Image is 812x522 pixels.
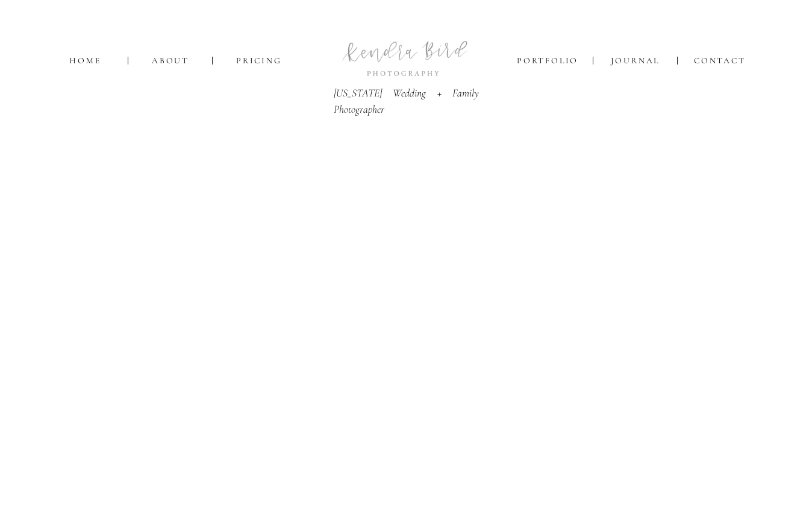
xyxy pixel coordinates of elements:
a: journal [610,56,661,65]
a: About [152,56,188,65]
a: Pricing [236,56,280,65]
a: Home [67,56,104,65]
a: portfolio [517,56,576,65]
a: contact [694,56,745,65]
p: [US_STATE] Wedding + Family Photographer [334,85,479,99]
